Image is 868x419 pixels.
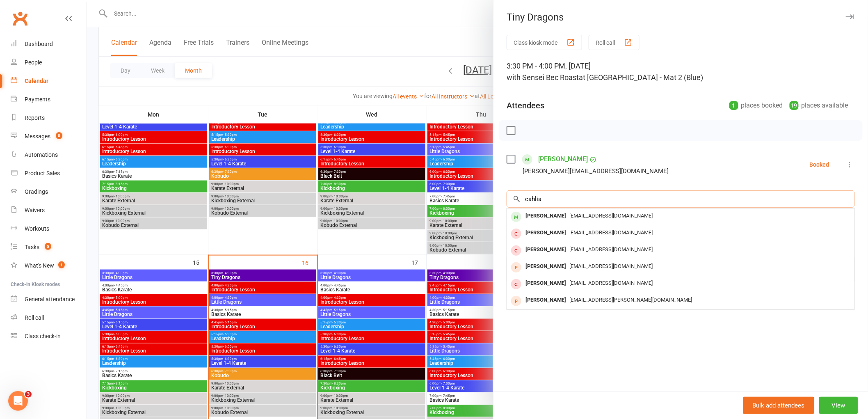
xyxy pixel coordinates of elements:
[25,188,48,195] div: Gradings
[522,244,569,256] div: [PERSON_NAME]
[25,170,60,176] div: Product Sales
[523,166,669,176] div: [PERSON_NAME][EMAIL_ADDRESS][DOMAIN_NAME]
[11,183,87,201] a: Gradings
[11,220,87,238] a: Workouts
[11,90,87,109] a: Payments
[569,213,653,219] span: [EMAIL_ADDRESS][DOMAIN_NAME]
[25,207,45,213] div: Waivers
[11,238,87,256] a: Tasks 5
[11,109,87,127] a: Reports
[25,391,32,398] span: 3
[25,59,42,66] div: People
[25,314,44,321] div: Roll call
[25,78,48,84] div: Calendar
[522,261,569,272] div: [PERSON_NAME]
[25,114,45,121] div: Reports
[507,100,544,111] div: Attendees
[11,309,87,327] a: Roll call
[10,8,30,29] a: Clubworx
[790,101,799,110] div: 19
[522,210,569,222] div: [PERSON_NAME]
[25,151,58,158] div: Automations
[45,243,51,250] span: 5
[11,164,87,183] a: Product Sales
[507,35,582,50] button: Class kiosk mode
[569,280,653,286] span: [EMAIL_ADDRESS][DOMAIN_NAME]
[579,73,703,82] span: at [GEOGRAPHIC_DATA] - Mat 2 (Blue)
[743,397,814,414] button: Bulk add attendees
[493,11,868,23] div: Tiny Dragons
[11,256,87,275] a: What's New1
[25,333,61,339] div: Class check-in
[507,190,855,208] input: Search to add attendees
[11,72,87,90] a: Calendar
[729,101,738,110] div: 1
[538,153,588,166] a: [PERSON_NAME]
[58,261,65,268] span: 1
[569,246,653,252] span: [EMAIL_ADDRESS][DOMAIN_NAME]
[569,263,653,269] span: [EMAIL_ADDRESS][DOMAIN_NAME]
[25,96,50,103] div: Payments
[511,262,521,272] div: prospect
[511,296,521,306] div: prospect
[511,279,521,289] div: member
[511,245,521,256] div: member
[8,391,28,411] iframe: Intercom live chat
[11,53,87,72] a: People
[790,100,848,111] div: places available
[819,397,858,414] button: View
[56,132,62,139] span: 8
[511,212,521,222] div: member
[569,229,653,236] span: [EMAIL_ADDRESS][DOMAIN_NAME]
[25,133,50,140] div: Messages
[25,41,53,47] div: Dashboard
[522,277,569,289] div: [PERSON_NAME]
[810,162,829,167] div: Booked
[11,35,87,53] a: Dashboard
[569,297,692,303] span: [EMAIL_ADDRESS][PERSON_NAME][DOMAIN_NAME]
[25,225,49,232] div: Workouts
[522,294,569,306] div: [PERSON_NAME]
[25,296,75,302] div: General attendance
[25,262,54,269] div: What's New
[507,60,855,83] div: 3:30 PM - 4:00 PM, [DATE]
[11,201,87,220] a: Waivers
[25,244,39,250] div: Tasks
[11,146,87,164] a: Automations
[507,73,579,82] span: with Sensei Bec Roast
[511,229,521,239] div: member
[11,327,87,346] a: Class kiosk mode
[589,35,640,50] button: Roll call
[11,290,87,309] a: General attendance kiosk mode
[522,227,569,239] div: [PERSON_NAME]
[11,127,87,146] a: Messages 8
[729,100,783,111] div: places booked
